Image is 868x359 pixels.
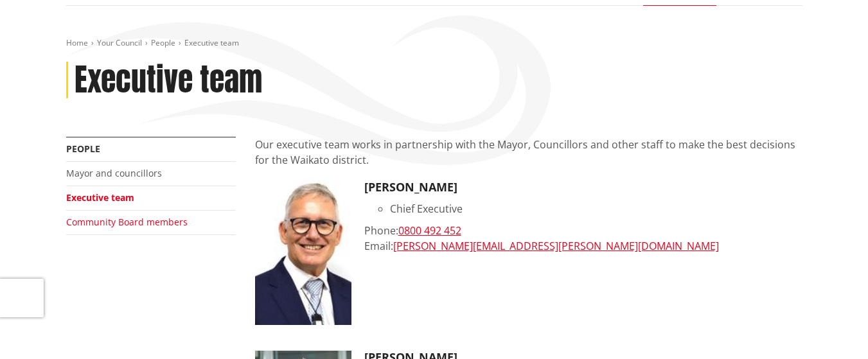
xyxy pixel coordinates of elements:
[364,238,802,254] div: Email:
[364,180,802,195] h3: [PERSON_NAME]
[66,37,88,48] a: Home
[364,223,802,238] div: Phone:
[66,167,162,179] a: Mayor and councillors
[184,37,239,48] span: Executive team
[66,38,802,49] nav: breadcrumb
[255,137,802,168] p: Our executive team works in partnership with the Mayor, Councillors and other staff to make the b...
[398,223,461,238] a: 0800 492 452
[390,201,802,216] li: Chief Executive
[809,305,855,351] iframe: Messenger Launcher
[66,143,100,155] a: People
[393,239,719,253] a: [PERSON_NAME][EMAIL_ADDRESS][PERSON_NAME][DOMAIN_NAME]
[97,37,142,48] a: Your Council
[255,180,351,325] img: CE Craig Hobbs
[75,62,262,99] h1: Executive team
[66,191,134,204] a: Executive team
[151,37,175,48] a: People
[66,216,188,228] a: Community Board members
